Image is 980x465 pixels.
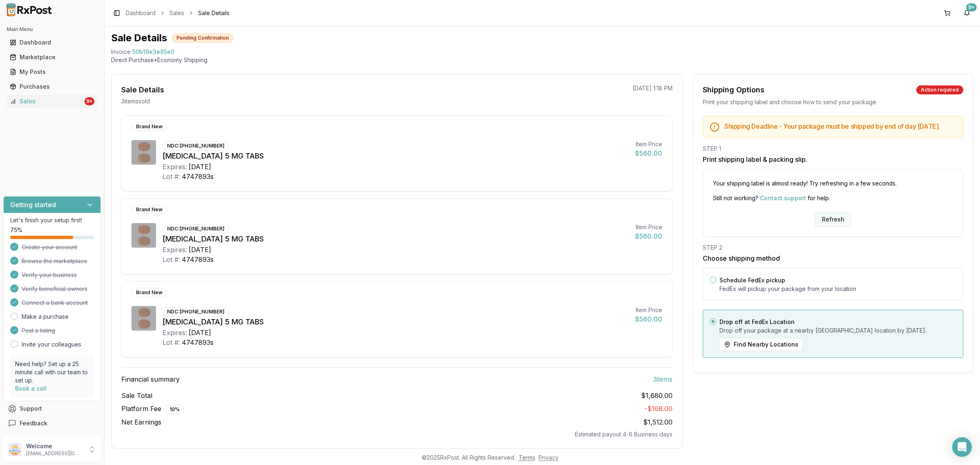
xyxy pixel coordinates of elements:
div: Brand New [131,122,167,131]
h3: Print shipping label & packing slip. [703,154,963,164]
a: Sales [169,9,184,17]
span: Verify beneficial owners [22,285,87,293]
div: Item Price [635,140,662,148]
a: Invite your colleagues [22,340,81,349]
button: My Posts [3,65,101,78]
div: 4747893s [182,255,214,264]
button: Feedback [3,416,101,431]
div: Print your shipping label and choose how to send your package [703,98,963,106]
span: Connect a bank account [22,299,88,307]
nav: breadcrumb [126,9,229,17]
span: Verify your business [22,271,77,279]
a: Make a purchase [22,313,69,321]
span: Financial summary [121,374,180,384]
div: Sales [10,97,83,105]
span: Create your account [22,243,77,251]
div: [MEDICAL_DATA] 5 MG TABS [163,316,628,328]
a: Privacy [539,454,559,461]
div: 9+ [85,97,94,105]
a: Book a call [15,385,47,392]
a: Dashboard [7,35,98,50]
span: Browse the marketplace [22,257,87,265]
div: Expires: [163,245,187,255]
div: My Posts [10,68,94,76]
button: Marketplace [3,51,101,64]
img: User avatar [8,443,21,456]
img: Eliquis 5 MG TABS [131,306,156,331]
div: [DATE] [189,162,211,172]
a: Purchases [7,79,98,94]
div: Lot #: [163,338,180,347]
div: 4747893s [182,172,214,181]
img: RxPost Logo [3,3,56,16]
p: Your shipping label is almost ready! Try refreshing in a few seconds. [713,179,953,188]
div: [DATE] [189,245,211,255]
p: [DATE] 1:18 PM [633,84,673,92]
p: Drop off your package at a nearby [GEOGRAPHIC_DATA] location by [DATE] . [719,326,956,335]
a: Dashboard [126,9,156,17]
div: Purchases [10,83,94,91]
div: Expires: [163,162,187,172]
a: Marketplace [7,50,98,65]
div: [MEDICAL_DATA] 5 MG TABS [163,233,628,245]
div: Expires: [163,328,187,338]
div: Shipping Options [703,84,764,96]
h5: Shipping Deadline - Your package must be shipped by end of day [DATE] . [724,123,956,130]
div: 9+ [966,3,977,11]
h3: Getting started [10,200,56,210]
button: Support [3,401,101,416]
label: Drop off at FedEx Location [719,318,795,325]
div: Brand New [131,205,167,214]
h1: Sale Details [111,31,167,45]
button: Purchases [3,80,101,93]
span: - $168.00 [644,405,673,413]
div: Dashboard [10,38,94,47]
span: $1,512.00 [643,418,673,426]
p: Welcome [26,442,83,450]
img: Eliquis 5 MG TABS [131,223,156,248]
div: [MEDICAL_DATA] 5 MG TABS [163,150,628,162]
span: 3 item s [653,374,673,384]
p: Still not working? for help. [713,194,953,202]
span: $1,680.00 [641,391,673,400]
span: Platform Fee [121,404,184,414]
span: 75 % [10,226,22,234]
div: [DATE] [189,328,211,338]
a: Sales9+ [7,94,98,109]
p: Let's finish your setup first! [10,216,94,224]
div: NDC: [PHONE_NUMBER] [163,141,229,150]
p: Need help? Set up a 25 minute call with our team to set up. [15,360,89,385]
div: NDC: [PHONE_NUMBER] [163,224,229,233]
p: Direct Purchase • Economy Shipping [111,56,973,64]
div: Invoice [111,48,131,56]
a: My Posts [7,65,98,79]
div: Lot #: [163,255,180,264]
p: 3 item s sold [121,97,150,105]
label: Schedule FedEx pickup [719,277,785,284]
div: Item Price [635,306,662,314]
span: 50b19e3e85e0 [132,48,174,56]
div: STEP 2 [703,244,963,252]
div: $560.00 [635,231,662,241]
div: Action required [916,85,963,94]
h3: Choose shipping method [703,253,963,263]
span: Sale Total [121,391,152,400]
img: Eliquis 5 MG TABS [131,140,156,165]
button: Refresh [815,212,851,227]
div: Pending Confirmation [172,34,233,42]
p: [EMAIL_ADDRESS][DOMAIN_NAME] [26,450,83,457]
span: Net Earnings [121,417,161,427]
div: 10 % [165,405,184,414]
p: FedEx will pickup your package from your location [719,285,956,293]
div: Open Intercom Messenger [952,437,972,457]
div: STEP 1 [703,145,963,153]
div: Lot #: [163,172,180,181]
span: Feedback [20,419,47,427]
div: Sale Details [121,84,164,96]
span: Post a listing [22,326,55,335]
button: Dashboard [3,36,101,49]
div: $560.00 [635,148,662,158]
span: Sale Details [198,9,229,17]
div: 4747893s [182,338,214,347]
div: Marketplace [10,53,94,61]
